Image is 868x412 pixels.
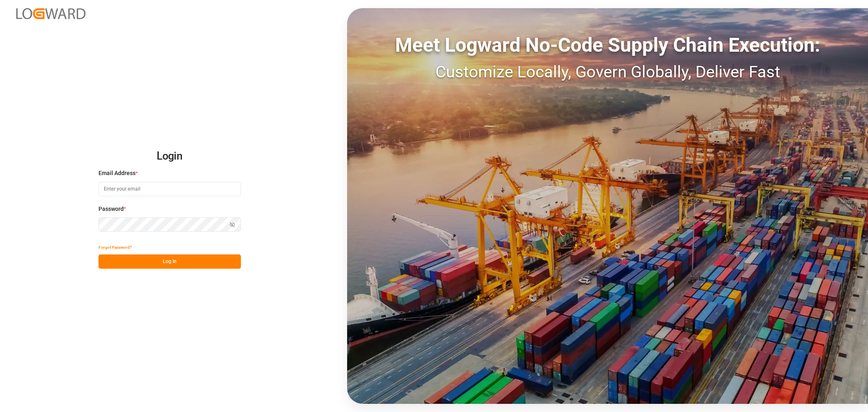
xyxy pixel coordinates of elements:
[98,169,136,178] span: Email Address
[16,8,85,19] img: Logward_new_orange.png
[98,182,241,196] input: Enter your email
[98,240,132,254] button: Forgot Password?
[347,60,868,84] div: Customize Locally, Govern Globally, Deliver Fast
[98,205,124,213] span: Password
[98,254,241,269] button: Log In
[98,143,241,169] h2: Login
[347,31,868,60] div: Meet Logward No-Code Supply Chain Execution:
